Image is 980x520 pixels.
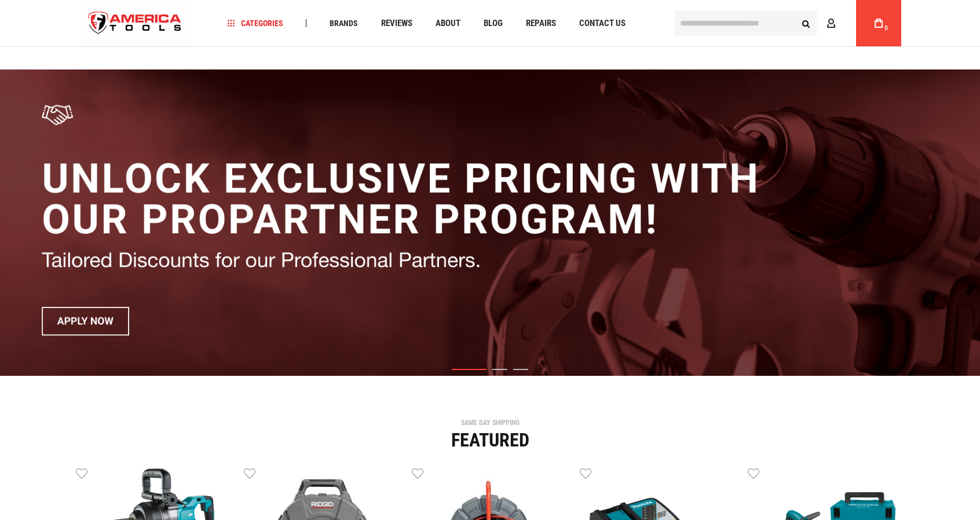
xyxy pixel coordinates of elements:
a: store logo [79,2,191,45]
a: Brands [324,16,363,31]
span: Repairs [526,19,556,28]
span: Categories [228,19,283,27]
a: Reviews [376,16,418,31]
div: SAME DAY SHIPPING [76,419,904,426]
span: Contact Us [579,19,626,28]
span: Reviews [381,19,412,28]
a: Blog [478,16,508,31]
span: 0 [884,25,888,31]
span: Brands [330,19,358,27]
a: About [430,16,466,31]
span: Blog [484,19,503,28]
a: Repairs [521,16,561,31]
span: About [436,19,460,28]
div: Featured [76,431,904,449]
button: Search [795,12,817,34]
a: Categories [222,16,288,31]
a: Contact Us [574,16,631,31]
img: America Tools [79,2,191,45]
